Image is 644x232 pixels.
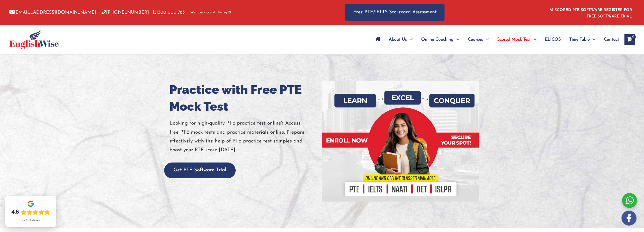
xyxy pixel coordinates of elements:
div: Rating: 4.8 out of 5 [12,208,50,216]
span: We now accept [190,10,215,15]
nav: Site Navigation: Main Menu [371,30,619,49]
img: white-facebook.png [622,211,637,226]
a: About UsMenu Toggle [385,30,417,49]
span: Time Table [569,30,590,49]
img: Afterpay-Logo [217,11,231,14]
a: Free PTE/IELTS Scorecard Assessment [345,4,445,21]
img: cropped-ew-logo [9,30,59,49]
h1: Practice with Free PTE Mock Test [170,81,318,115]
div: 4.8 [12,208,19,216]
a: Time TableMenu Toggle [565,30,600,49]
span: Courses [468,30,483,49]
a: ELICOS [541,30,565,49]
aside: Header Widget 1 [546,4,635,21]
p: Looking for high-quality PTE practice test online? Access free PTE mock tests and practice materi... [170,119,318,154]
a: Get PTE Software Trial [164,168,236,173]
a: Contact [600,30,619,49]
span: Menu Toggle [590,30,595,49]
a: 1300 000 783 [153,10,185,15]
a: Scored Mock TestMenu Toggle [493,30,541,49]
span: Menu Toggle [531,30,536,49]
a: Online CoachingMenu Toggle [417,30,464,49]
span: Online Coaching [421,30,454,49]
span: Contact [604,30,619,49]
a: [EMAIL_ADDRESS][DOMAIN_NAME] [9,10,96,15]
a: [PHONE_NUMBER] [101,10,149,15]
div: 723 reviews [22,218,40,222]
button: Get PTE Software Trial [164,163,236,178]
span: Scored Mock Test [497,30,531,49]
a: AI SCORED PTE SOFTWARE REGISTER FOR FREE SOFTWARE TRIAL [549,8,632,18]
a: View Shopping Cart, empty [624,34,635,45]
span: ELICOS [545,30,561,49]
a: CoursesMenu Toggle [464,30,493,49]
span: Menu Toggle [407,30,413,49]
span: About Us [389,30,407,49]
span: Menu Toggle [483,30,489,49]
span: Menu Toggle [454,30,459,49]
